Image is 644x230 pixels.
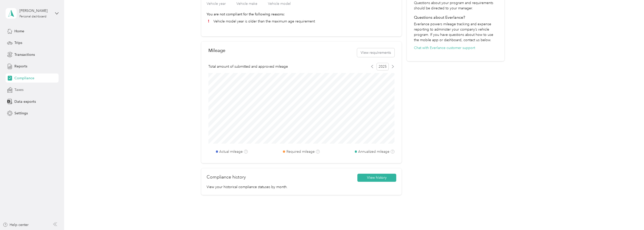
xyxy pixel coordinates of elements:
[19,8,51,13] div: [PERSON_NAME]
[3,222,29,227] button: Help center
[414,45,475,50] button: Chat with Everlance customer support
[14,111,28,116] span: Settings
[268,1,291,6] p: Vehicle model
[14,87,23,92] span: Taxes
[219,149,243,154] label: Actual mileage
[14,75,34,81] span: Compliance
[207,12,396,17] p: You are not compliant for the following reasons:
[236,1,257,6] p: Vehicle make
[616,202,644,230] iframe: Everlance-gr Chat Button Frame
[358,149,389,154] label: Annualized mileage
[208,64,288,69] span: Total amount of submitted and approved mileage
[207,1,226,6] p: Vehicle year
[207,174,246,181] h2: Compliance history
[414,21,497,43] p: Everlance powers mileage tracking and expense reporting to administer your company’s vehicle prog...
[14,52,35,57] span: Transactions
[377,63,389,70] span: 2025
[357,48,394,57] button: View requirements
[207,19,396,24] li: Vehicle model year is older than the maximum age requirement
[208,48,225,53] h2: Mileage
[19,15,46,18] div: Personal dashboard
[357,174,396,182] button: View history
[14,29,24,34] span: Home
[414,14,497,20] h4: Questions about Everlance?
[14,99,36,104] span: Data exports
[14,64,27,69] span: Reports
[207,184,396,190] p: View your historical compliance statuses by month.
[286,149,315,154] label: Required mileage
[14,40,22,45] span: Trips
